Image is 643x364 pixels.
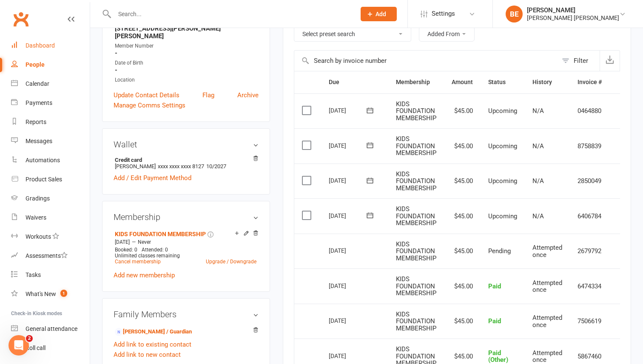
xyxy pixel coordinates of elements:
[506,6,523,23] div: BE
[481,71,525,93] th: Status
[570,164,609,199] td: 2850049
[26,99,52,106] div: Payments
[115,59,259,67] div: Date of Birth
[114,100,185,110] a: Manage Comms Settings
[488,349,508,364] span: Paid (Other)
[26,61,45,68] div: People
[488,212,517,220] span: Upcoming
[202,90,214,100] a: Flag
[329,139,368,152] div: [DATE]
[115,253,180,259] span: Unlimited classes remaining
[570,268,609,304] td: 6474334
[114,90,179,100] a: Update Contact Details
[570,304,609,339] td: 7506619
[11,151,90,170] a: Automations
[114,271,175,279] a: Add new membership
[26,291,56,297] div: What's New
[570,234,609,269] td: 2679792
[114,310,259,319] h3: Family Members
[329,104,368,117] div: [DATE]
[115,76,259,84] div: Location
[329,209,368,222] div: [DATE]
[570,198,609,234] td: 6406784
[532,314,562,329] span: Attempted once
[558,51,600,71] button: Filter
[26,214,46,221] div: Waivers
[570,71,609,93] th: Invoice #
[574,56,588,66] div: Filter
[444,198,481,234] td: $45.00
[115,239,130,245] span: [DATE]
[444,128,481,164] td: $45.00
[488,282,501,290] span: Paid
[11,246,90,265] a: Assessments
[26,138,52,144] div: Messages
[329,349,368,362] div: [DATE]
[11,132,90,151] a: Messages
[294,51,558,71] input: Search by invoice number
[396,135,436,157] span: KIDS FOUNDATION MEMBERSHIP
[112,8,350,20] input: Search...
[115,66,259,74] strong: -
[321,71,388,93] th: Due
[488,247,511,255] span: Pending
[11,319,90,339] a: General attendance kiosk mode
[532,177,544,185] span: N/A
[114,350,181,360] a: Add link to new contact
[115,231,206,237] a: KIDS FOUNDATION MEMBERSHIP
[11,93,90,113] a: Payments
[444,71,481,93] th: Amount
[525,71,570,93] th: History
[329,314,368,327] div: [DATE]
[11,208,90,227] a: Waivers
[115,247,137,253] span: Booked: 0
[11,339,90,358] a: Roll call
[488,177,517,185] span: Upcoming
[396,310,436,332] span: KIDS FOUNDATION MEMBERSHIP
[329,244,368,257] div: [DATE]
[11,265,90,285] a: Tasks
[532,349,562,364] span: Attempted once
[26,252,68,259] div: Assessments
[115,42,259,50] div: Member Number
[142,247,168,253] span: Attended: 0
[113,239,259,245] div: —
[60,290,67,297] span: 1
[396,205,436,227] span: KIDS FOUNDATION MEMBERSHIP
[138,239,151,245] span: Never
[570,128,609,164] td: 8758839
[11,36,90,55] a: Dashboard
[396,240,436,262] span: KIDS FOUNDATION MEMBERSHIP
[206,259,256,265] a: Upgrade / Downgrade
[26,80,49,87] div: Calendar
[532,244,562,259] span: Attempted once
[26,271,41,278] div: Tasks
[444,234,481,269] td: $45.00
[237,90,259,100] a: Archive
[419,26,475,42] button: Added From
[11,113,90,132] a: Reports
[11,170,90,189] a: Product Sales
[26,335,33,342] span: 2
[26,42,55,49] div: Dashboard
[26,119,46,125] div: Reports
[444,268,481,304] td: $45.00
[26,325,77,332] div: General attendance
[115,259,161,265] a: Cancel membership
[114,155,259,171] li: [PERSON_NAME]
[115,157,254,163] strong: Credit card
[361,7,397,21] button: Add
[488,317,501,325] span: Paid
[532,142,544,150] span: N/A
[26,344,46,351] div: Roll call
[376,11,386,17] span: Add
[10,8,31,30] a: Clubworx
[206,163,226,169] span: 10/2027
[444,164,481,199] td: $45.00
[114,212,259,222] h3: Membership
[114,173,191,183] a: Add / Edit Payment Method
[396,170,436,192] span: KIDS FOUNDATION MEMBERSHIP
[115,327,192,336] a: [PERSON_NAME] / Guardian
[396,100,436,122] span: KIDS FOUNDATION MEMBERSHIP
[11,74,90,93] a: Calendar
